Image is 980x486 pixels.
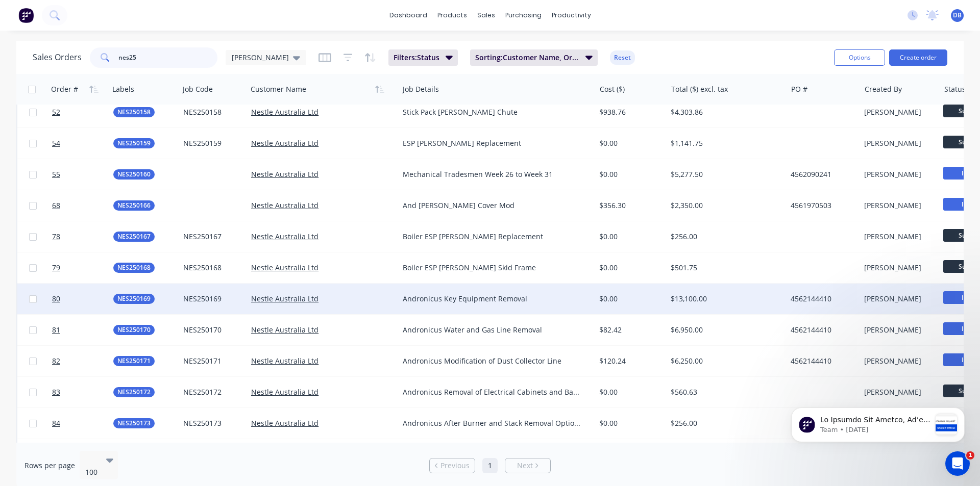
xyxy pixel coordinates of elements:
div: Andronicus Modification of Dust Collector Line [403,356,582,366]
span: NES250158 [117,107,151,117]
div: $120.24 [599,356,659,366]
div: NES250168 [183,263,240,273]
a: 55 [52,159,113,190]
div: purchasing [500,8,547,23]
div: $0.00 [599,294,659,304]
a: Nestle Australia Ltd [251,356,318,366]
div: $0.00 [599,418,659,428]
ul: Pagination [425,458,555,473]
button: NES250168 [113,263,155,273]
div: [PERSON_NAME] [864,169,932,180]
a: dashboard [384,8,432,23]
h1: Sales Orders [33,53,82,62]
span: 78 [52,232,60,242]
span: 83 [52,387,60,397]
span: 79 [52,263,60,273]
a: Nestle Australia Ltd [251,418,318,428]
div: $2,350.00 [671,200,777,211]
div: NES250158 [183,107,240,117]
span: NES250159 [117,138,151,148]
span: Next [517,461,533,471]
div: And [PERSON_NAME] Cover Mod [403,200,582,211]
button: Options [834,49,885,66]
button: NES250172 [113,387,155,397]
a: 81 [52,315,113,345]
span: 1 [966,451,974,459]
span: 82 [52,356,60,366]
span: NES250169 [117,294,151,304]
div: $256.00 [671,418,777,428]
span: 55 [52,169,60,180]
div: $4,303.86 [671,107,777,117]
div: Andronicus Water and Gas Line Removal [403,325,582,335]
a: 85 [52,439,113,470]
div: $13,100.00 [671,294,777,304]
input: Search... [118,47,218,68]
span: NES250160 [117,169,151,180]
div: [PERSON_NAME] [864,356,932,366]
div: Created By [865,84,902,94]
a: Page 1 is your current page [482,458,498,473]
a: 82 [52,346,113,376]
a: Nestle Australia Ltd [251,325,318,335]
span: 68 [52,200,60,211]
a: 79 [52,252,113,283]
div: $501.75 [671,263,777,273]
iframe: Intercom notifications message [776,387,980,458]
button: NES250166 [113,200,155,211]
span: NES250166 [117,200,151,211]
button: NES250160 [113,169,155,180]
button: NES250167 [113,232,155,242]
span: 54 [52,138,60,148]
span: Rows per page [24,461,75,471]
div: NES250172 [183,387,240,397]
a: Nestle Australia Ltd [251,263,318,272]
div: NES250167 [183,232,240,242]
a: Next page [505,461,550,471]
div: $6,250.00 [671,356,777,366]
div: Mechanical Tradesmen Week 26 to Week 31 [403,169,582,180]
a: Nestle Australia Ltd [251,169,318,179]
div: NES250173 [183,418,240,428]
div: Cost ($) [600,84,625,94]
button: Reset [610,50,635,65]
a: Previous page [430,461,475,471]
div: Andronicus After Burner and Stack Removal Option 1 [403,418,582,428]
div: products [432,8,472,23]
button: Create order [889,49,947,66]
div: $0.00 [599,232,659,242]
button: NES250158 [113,107,155,117]
button: NES250170 [113,325,155,335]
div: $1,141.75 [671,138,777,148]
div: $82.42 [599,325,659,335]
button: NES250173 [113,418,155,428]
div: NES250159 [183,138,240,148]
div: Customer Name [251,84,306,94]
button: NES250159 [113,138,155,148]
div: $560.63 [671,387,777,397]
a: 83 [52,377,113,407]
div: [PERSON_NAME] [864,107,932,117]
div: Boiler ESP [PERSON_NAME] Replacement [403,232,582,242]
span: Previous [440,461,470,471]
div: $0.00 [599,263,659,273]
span: 84 [52,418,60,428]
a: Nestle Australia Ltd [251,294,318,303]
span: 80 [52,294,60,304]
a: 78 [52,221,113,252]
p: Message from Team, sent 2w ago [44,38,155,47]
div: productivity [547,8,596,23]
div: 4562144410 [791,294,852,304]
div: Job Details [403,84,439,94]
div: 4562144410 [791,356,852,366]
div: Andronicus Removal of Electrical Cabinets and Batching Controls [403,387,582,397]
span: NES250170 [117,325,151,335]
a: 80 [52,284,113,314]
div: $6,950.00 [671,325,777,335]
a: 52 [52,97,113,127]
span: Filters: Status [394,53,439,63]
span: [PERSON_NAME] [232,52,289,63]
button: NES250171 [113,356,155,366]
div: Order # [51,84,78,94]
